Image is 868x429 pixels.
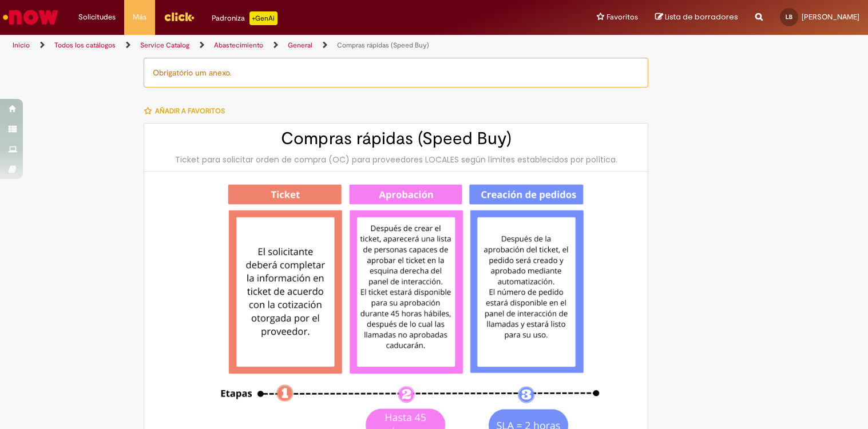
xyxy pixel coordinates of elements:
[665,11,738,22] span: Lista de borradores
[156,129,636,148] h2: Compras rápidas (Speed Buy)
[156,154,636,165] div: Ticket para solicitar orden de compra (OC) para proveedores LOCALES según límites establecidos po...
[249,11,278,25] p: +GenAi
[9,35,570,56] ul: Rutas de acceso a la página
[212,11,278,25] div: Padroniza
[54,41,116,50] a: Todos los catálogos
[78,11,116,23] span: Solicitudes
[607,11,638,23] span: Favoritos
[133,11,146,23] span: Más
[1,6,60,29] img: ServiceNow
[214,41,263,50] a: Abastecimiento
[140,41,189,50] a: Service Catalog
[13,41,30,50] a: Inicio
[155,106,225,116] span: Añadir a favoritos
[337,41,429,50] a: Compras rápidas (Speed Buy)
[802,12,859,22] span: [PERSON_NAME]
[164,8,195,25] img: click_logo_yellow_360x200.png
[655,12,738,23] a: Lista de borradores
[144,58,648,88] div: Obrigatório um anexo.
[786,13,792,21] span: LB
[288,41,312,50] a: General
[144,99,231,123] button: Añadir a favoritos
